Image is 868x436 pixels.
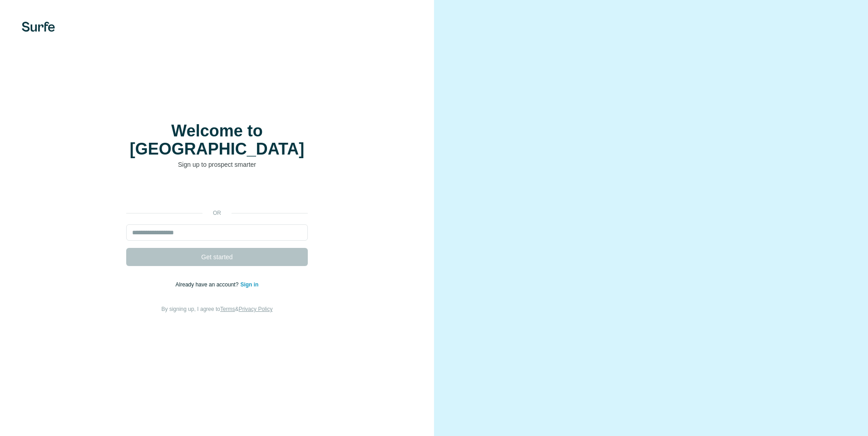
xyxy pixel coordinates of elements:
img: Surfe's logo [22,22,55,32]
a: Privacy Policy [239,306,273,312]
iframe: Sign in with Google Dialog [681,9,859,123]
span: Already have an account? [176,281,241,288]
iframe: Sign in with Google Button [122,183,312,203]
h1: Welcome to [GEOGRAPHIC_DATA] [126,122,308,158]
a: Sign in [240,281,258,288]
a: Terms [220,306,235,312]
span: By signing up, I agree to & [162,306,273,312]
p: or [202,209,232,217]
p: Sign up to prospect smarter [126,160,308,169]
